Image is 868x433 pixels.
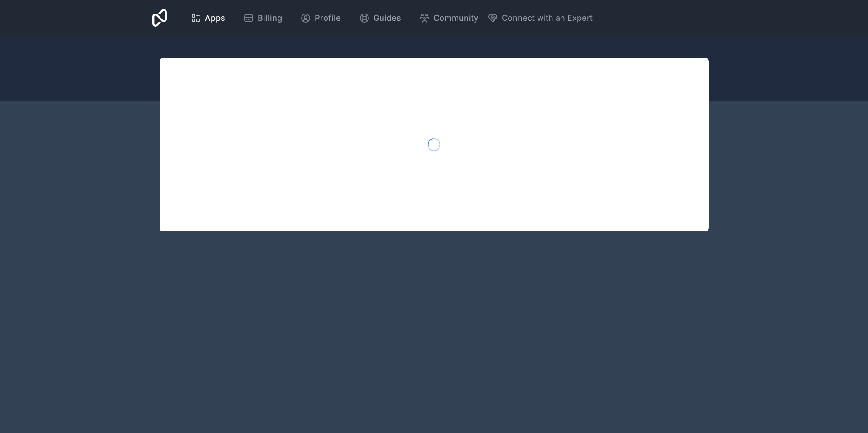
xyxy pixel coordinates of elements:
span: Apps [205,12,225,24]
span: Guides [373,12,401,24]
a: Apps [183,8,232,28]
a: Guides [352,8,408,28]
a: Community [412,8,486,28]
a: Billing [236,8,289,28]
button: Connect with an Expert [487,12,593,24]
span: Profile [315,12,341,24]
span: Connect with an Expert [502,12,593,24]
span: Community [434,12,478,24]
span: Billing [258,12,282,24]
a: Profile [293,8,348,28]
